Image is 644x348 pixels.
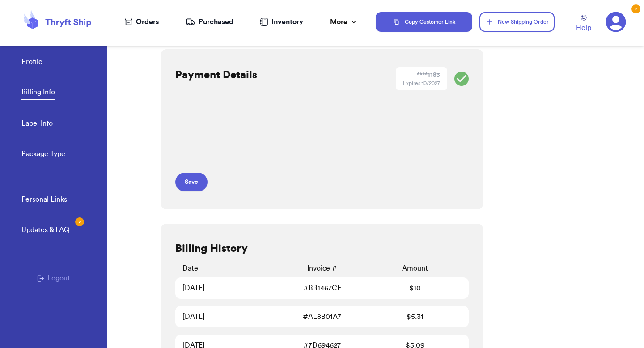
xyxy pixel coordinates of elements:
div: 2 [631,4,640,13]
button: Logout [37,273,70,284]
a: Personal Links [21,194,67,207]
button: Save [175,173,208,191]
span: Help [576,22,591,33]
h2: Payment Details [175,68,257,82]
a: Purchased [186,17,233,27]
iframe: Secure payment input frame [174,106,373,166]
a: 2 [606,12,626,32]
a: Orders [125,17,159,27]
a: Help [576,15,591,33]
div: [DATE] [182,283,275,293]
div: Updates & FAQ [21,225,70,235]
div: $ 5.31 [369,311,462,322]
button: New Shipping Order [479,12,555,32]
div: $ 10 [369,283,462,293]
div: 2 [75,217,84,226]
div: Invoice # [275,263,369,274]
div: More [330,17,358,27]
a: Updates & FAQ2 [21,225,70,237]
a: Package Type [21,149,65,161]
h2: Billing History [175,242,248,256]
div: [DATE] [182,311,275,322]
a: Inventory [260,17,303,27]
a: Billing Info [21,87,55,100]
a: Label Info [21,118,53,131]
div: Expires: 10/2027 [403,80,440,87]
div: Amount [369,263,462,274]
div: Date [182,263,275,274]
a: #BB1467CE [303,283,341,293]
a: Profile [21,56,42,69]
button: Copy Customer Link [376,12,472,32]
a: #AE8B01A7 [303,311,341,322]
